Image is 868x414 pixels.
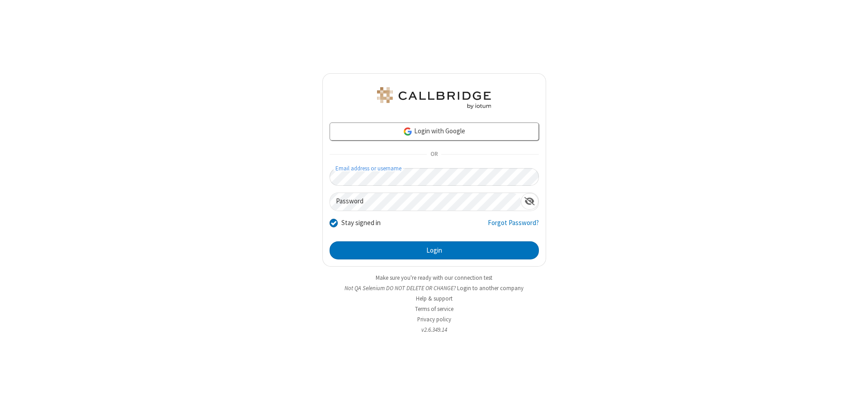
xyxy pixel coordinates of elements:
a: Make sure you're ready with our connection test [376,274,492,282]
label: Stay signed in [341,218,381,228]
a: Forgot Password? [488,218,539,235]
a: Privacy policy [417,315,451,323]
a: Help & support [416,295,453,302]
input: Password [330,193,521,211]
span: OR [427,148,441,161]
li: Not QA Selenium DO NOT DELETE OR CHANGE? [322,284,546,292]
input: Email address or username [330,168,539,186]
div: Show password [521,193,538,210]
button: Login to another company [457,284,524,292]
a: Terms of service [415,305,453,313]
a: Login with Google [330,122,539,141]
li: v2.6.349.14 [322,325,546,334]
img: google-icon.png [403,127,413,136]
img: QA Selenium DO NOT DELETE OR CHANGE [375,87,493,109]
button: Login [330,241,539,259]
